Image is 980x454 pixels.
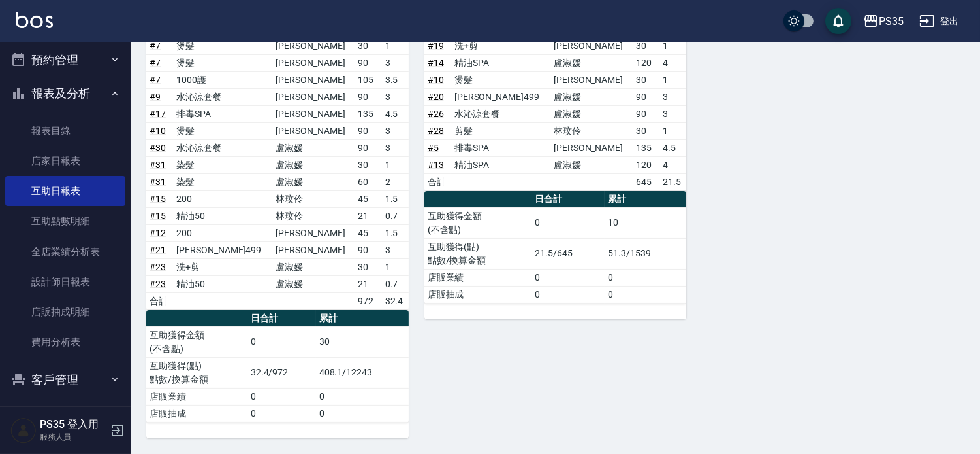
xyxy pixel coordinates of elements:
[5,267,125,297] a: 設計師日報表
[272,224,355,241] td: [PERSON_NAME]
[5,176,125,206] a: 互助日報表
[633,54,659,71] td: 120
[424,269,532,286] td: 店販業績
[272,190,355,207] td: 林玟伶
[316,405,409,422] td: 0
[150,279,166,289] a: #23
[914,9,964,33] button: 登出
[355,173,381,190] td: 60
[382,37,409,54] td: 1
[428,92,444,102] a: #20
[382,224,409,241] td: 1.5
[150,160,166,170] a: #31
[451,37,550,54] td: 洗+剪
[150,126,166,136] a: #10
[382,105,409,122] td: 4.5
[531,207,605,238] td: 0
[173,122,272,139] td: 燙髮
[247,388,316,405] td: 0
[424,21,687,191] table: a dense table
[355,207,381,224] td: 21
[173,71,272,88] td: 1000護
[531,286,605,303] td: 0
[382,139,409,156] td: 3
[247,405,316,422] td: 0
[355,224,381,241] td: 45
[247,357,316,388] td: 32.4/972
[150,75,161,85] a: #7
[5,396,125,430] button: 員工及薪資
[355,241,381,258] td: 90
[316,388,409,405] td: 0
[272,173,355,190] td: 盧淑媛
[605,238,686,269] td: 51.3/1539
[424,207,532,238] td: 互助獲得金額 (不含點)
[272,71,355,88] td: [PERSON_NAME]
[355,275,381,292] td: 21
[382,88,409,105] td: 3
[5,77,125,111] button: 報表及分析
[272,241,355,258] td: [PERSON_NAME]
[150,245,166,255] a: #21
[40,431,106,443] p: 服務人員
[146,326,247,357] td: 互助獲得金額 (不含點)
[428,58,444,68] a: #14
[355,54,381,71] td: 90
[858,8,909,35] button: PS35
[5,146,125,176] a: 店家日報表
[355,37,381,54] td: 30
[272,258,355,275] td: 盧淑媛
[173,241,272,258] td: [PERSON_NAME]499
[355,71,381,88] td: 105
[146,405,247,422] td: 店販抽成
[424,173,451,190] td: 合計
[659,37,686,54] td: 1
[659,122,686,139] td: 1
[150,41,161,51] a: #7
[150,177,166,187] a: #31
[146,357,247,388] td: 互助獲得(點) 點數/換算金額
[550,54,633,71] td: 盧淑媛
[16,12,53,28] img: Logo
[150,58,161,68] a: #7
[428,160,444,170] a: #13
[150,143,166,153] a: #30
[659,173,686,190] td: 21.5
[272,139,355,156] td: 盧淑媛
[173,156,272,173] td: 染髮
[5,206,125,236] a: 互助點數明細
[355,292,381,309] td: 972
[146,21,409,310] table: a dense table
[451,71,550,88] td: 燙髮
[550,88,633,105] td: 盧淑媛
[355,156,381,173] td: 30
[150,194,166,204] a: #15
[146,310,409,423] table: a dense table
[316,326,409,357] td: 30
[451,122,550,139] td: 剪髮
[531,269,605,286] td: 0
[40,418,106,431] h5: PS35 登入用
[659,156,686,173] td: 4
[173,37,272,54] td: 燙髮
[146,292,173,309] td: 合計
[5,363,125,397] button: 客戶管理
[173,258,272,275] td: 洗+剪
[382,54,409,71] td: 3
[272,37,355,54] td: [PERSON_NAME]
[272,105,355,122] td: [PERSON_NAME]
[659,71,686,88] td: 1
[382,292,409,309] td: 32.4
[10,417,37,444] img: Person
[451,156,550,173] td: 精油SPA
[550,105,633,122] td: 盧淑媛
[382,207,409,224] td: 0.7
[633,173,659,190] td: 645
[424,238,532,269] td: 互助獲得(點) 點數/換算金額
[633,105,659,122] td: 90
[272,88,355,105] td: [PERSON_NAME]
[879,13,904,29] div: PS35
[173,173,272,190] td: 染髮
[272,122,355,139] td: [PERSON_NAME]
[173,88,272,105] td: 水沁涼套餐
